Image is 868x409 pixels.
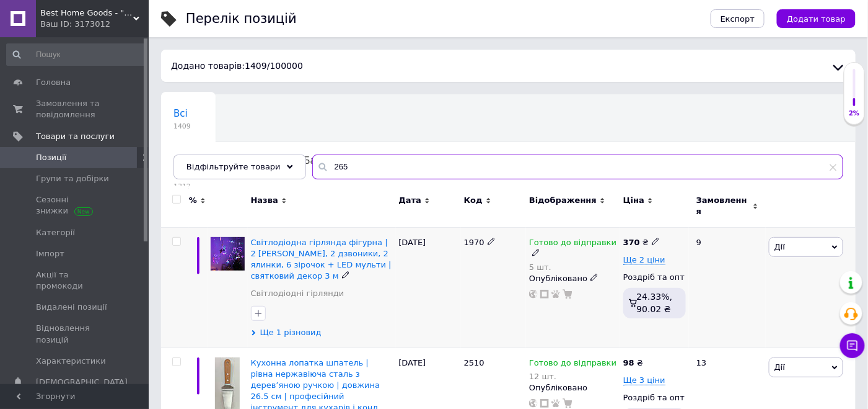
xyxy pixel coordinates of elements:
b: 370 [623,238,640,247]
div: Бигуди, Сауна и Баня, Шторы деревянные, Аксесуари Для Чоловіків, Доски разделочные деревянные, Об... [161,142,356,189]
span: Категорії [36,227,75,238]
span: Ціна [623,195,644,206]
span: Товари та послуги [36,131,115,142]
span: 2510 [464,358,484,367]
span: Відображення [529,195,597,206]
span: Ще 2 ціни [623,255,665,265]
span: Додати товар [787,14,846,24]
div: 12 шт. [529,372,616,381]
span: Сезонні знижки [36,194,115,217]
span: Назва [251,195,278,206]
span: Замовлення [696,195,750,217]
span: Дії [774,242,785,251]
span: % [189,195,197,206]
div: Опубліковано [529,273,617,284]
div: ₴ [623,357,643,369]
b: 98 [623,358,634,367]
span: Готово до відправки [529,358,616,371]
span: Всі [173,108,188,119]
span: Експорт [721,14,755,24]
span: 24.33%, 90.02 ₴ [637,292,673,314]
span: Додано товарів: / 100000 [171,61,303,71]
span: [DEMOGRAPHIC_DATA] [36,377,128,388]
span: Позиції [36,152,66,163]
span: Групи та добірки [36,173,109,184]
img: Светодиодная гирлянда фигурами | 2 оленя, 2 колокольчика, 2 елки, 6 звезд + LED мульти | празднич... [211,237,245,271]
div: Перелік позицій [186,12,297,25]
span: Акції та промокоди [36,269,115,292]
span: 1970 [464,238,484,247]
div: Ваш ID: 3173012 [40,19,149,30]
span: Відновлення позицій [36,323,115,345]
span: Головна [36,77,71,88]
span: Код [464,195,483,206]
div: Роздріб та опт [623,392,686,403]
a: Світлодіодні гірлянди [251,288,344,299]
span: 1409 [173,122,191,131]
div: 5 шт. [529,263,617,272]
button: Експорт [711,9,765,28]
div: Роздріб та опт [623,272,686,283]
span: Характеристики [36,356,106,367]
div: ₴ [623,237,660,248]
span: Видалені позиції [36,302,107,313]
span: Ще 3 ціни [623,375,665,385]
button: Додати товар [777,9,856,28]
span: Ще 1 різновид [260,327,322,338]
span: Бигуди, [PERSON_NAME] и Баня, ... [173,155,330,179]
span: Відфільтруйте товари [186,162,281,171]
div: 9 [689,227,766,348]
span: Готово до відправки [529,238,616,251]
span: 1312 [173,182,331,191]
div: 2% [844,109,864,118]
span: Замовлення та повідомлення [36,98,115,120]
span: Дата [399,195,422,206]
a: Світлодіодна гірлянда фігурна | 2 [PERSON_NAME], 2 дзвоники, 2 ялинки, 6 зірочок + LED мульти | с... [251,238,392,281]
div: [DATE] [396,227,461,348]
input: Пошук [6,43,146,66]
span: Дії [774,362,785,372]
span: Імпорт [36,248,64,259]
div: Опубліковано [529,382,617,393]
span: Best Home Goods - "Кращі товари для дому, подарунки, дрібниці" [40,7,133,19]
input: Пошук по назві позиції, артикулу і пошуковим запитам [312,155,843,179]
span: 1409 [245,61,267,71]
button: Чат з покупцем [840,333,865,358]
